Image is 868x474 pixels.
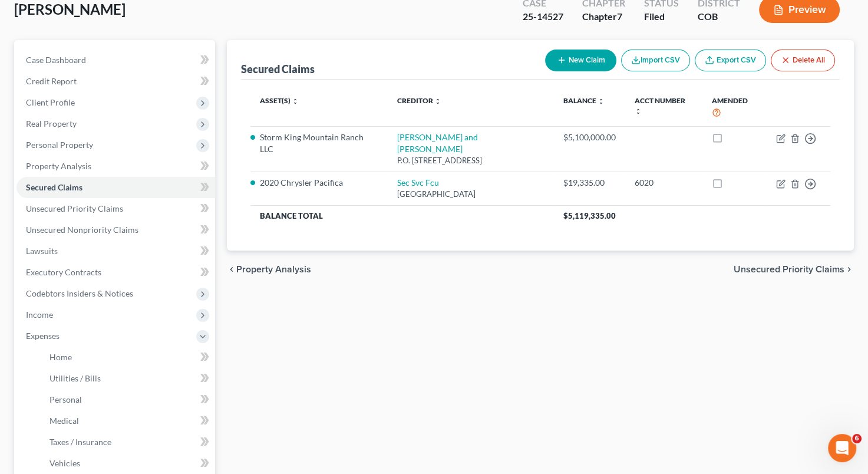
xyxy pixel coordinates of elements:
div: 6020 [635,177,694,189]
a: Executory Contracts [16,262,215,283]
a: [PERSON_NAME] and [PERSON_NAME] [397,132,478,154]
th: Balance Total [250,205,553,226]
button: Search for help [17,262,219,286]
button: Delete All [771,50,835,71]
div: Close [203,19,224,40]
span: Taxes / Insurance [49,437,111,447]
span: Executory Contracts [26,267,101,277]
div: Adding Income [17,347,219,368]
div: 25-14527 [523,10,563,24]
th: Amended [702,89,767,126]
span: Client Profile [26,97,75,107]
a: Lawsuits [16,241,215,262]
span: Utilities / Bills [49,373,101,383]
img: Lindsey avatar [32,177,47,191]
div: Adding Income [24,351,197,364]
a: Unsecured Priority Claims [16,198,215,219]
a: Acct Number unfold_more [635,96,685,115]
img: Profile image for Lindsey [126,19,150,42]
div: • 4h ago [123,178,156,190]
a: Medical [40,410,215,432]
span: Codebtors Insiders & Notices [26,288,133,298]
a: Vehicles [40,453,215,474]
img: Profile image for Emma [171,19,194,42]
button: Import CSV [621,50,690,71]
a: Sec Svc Fcu [397,177,439,187]
div: Secured Claims [241,62,315,76]
div: We typically reply in a few hours [24,229,197,241]
span: Unsecured Priority Claims [26,203,123,213]
a: Taxes / Insurance [40,432,215,453]
a: Secured Claims [16,177,215,198]
a: Property Analysis [16,156,215,177]
span: [PERSON_NAME] [14,1,126,18]
div: Attorney's Disclosure of Compensation [24,330,197,342]
span: Real Property [26,119,77,129]
p: How can we help? [24,104,212,124]
span: Expenses [26,331,60,341]
span: Lawsuits [26,246,58,256]
div: Statement of Financial Affairs - Payments Made in the Last 90 days [17,291,219,325]
img: Emma avatar [28,167,42,182]
span: Personal [49,394,82,404]
div: COB [698,10,740,24]
i: unfold_more [292,98,299,105]
a: Utilities / Bills [40,368,215,389]
span: Income [26,310,53,320]
div: Emma avatarJames avatarLindsey avatarYou’ll get replies here and in your email: ✉️ [PERSON_NAME][... [12,156,223,200]
span: Unsecured Priority Claims [734,265,844,274]
button: Unsecured Priority Claims chevron_right [734,265,854,274]
div: P.O. [STREET_ADDRESS] [397,155,544,166]
a: Credit Report [16,71,215,92]
div: Send us a message [24,216,197,229]
a: Creditor unfold_more [397,96,441,105]
span: Unsecured Nonpriority Claims [26,225,138,235]
a: Export CSV [695,50,766,71]
li: 2020 Chrysler Pacifica [260,177,378,189]
a: Personal [40,389,215,410]
div: Filed [644,10,679,24]
span: Home [49,352,72,362]
span: Messages [98,395,138,403]
span: $5,119,335.00 [563,211,616,220]
i: unfold_more [598,98,605,105]
span: Vehicles [49,458,80,468]
img: Profile image for James [148,19,172,42]
button: Help [157,366,236,413]
i: unfold_more [635,108,642,115]
p: Hi there! [24,84,212,104]
span: Personal Property [26,140,93,150]
span: Credit Report [26,76,77,86]
span: Secured Claims [26,182,82,192]
span: Property Analysis [26,161,91,171]
span: 7 [617,11,622,22]
a: Balance unfold_more [563,96,605,105]
div: [GEOGRAPHIC_DATA] [397,189,544,200]
div: Recent message [24,149,212,161]
span: You’ll get replies here and in your email: ✉️ [PERSON_NAME][EMAIL_ADDRESS][DOMAIN_NAME] Our usual... [49,167,595,176]
button: chevron_left Property Analysis [227,265,311,274]
div: Statement of Financial Affairs - Payments Made in the Last 90 days [24,295,197,320]
span: Help [187,395,206,403]
img: logo [24,25,103,38]
button: Messages [78,366,157,413]
span: Search for help [24,268,95,281]
div: Recent messageEmma avatarJames avatarLindsey avatarYou’ll get replies here and in your email: ✉️ ... [12,139,224,200]
i: chevron_right [844,265,854,274]
a: Unsecured Nonpriority Claims [16,219,215,241]
a: Case Dashboard [16,50,215,71]
div: NextChapter App [49,178,120,190]
div: $19,335.00 [563,177,616,189]
img: James avatar [22,177,37,191]
div: Send us a messageWe typically reply in a few hours [12,206,224,251]
span: Property Analysis [236,265,311,274]
button: New Claim [545,50,616,71]
div: Chapter [582,10,625,24]
span: Medical [49,416,79,426]
div: Attorney's Disclosure of Compensation [17,325,219,347]
a: Asset(s) unfold_more [260,96,299,105]
a: Home [40,347,215,368]
div: $5,100,000.00 [563,131,616,143]
span: Home [26,395,52,403]
span: 6 [852,434,862,443]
